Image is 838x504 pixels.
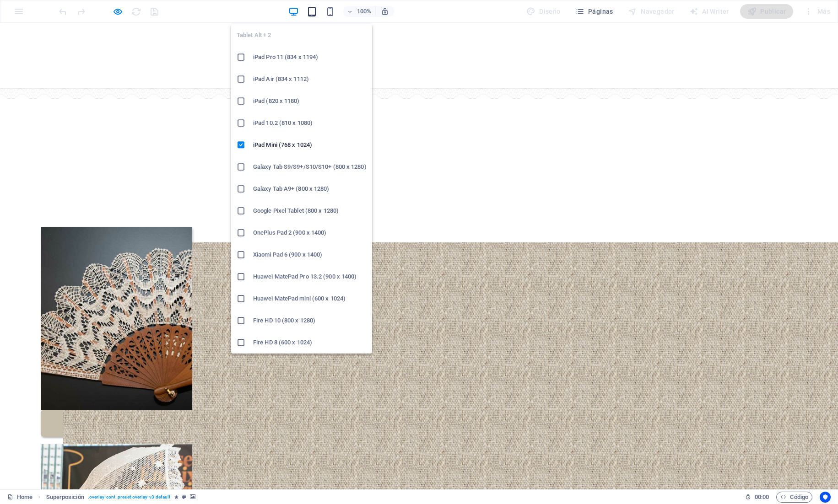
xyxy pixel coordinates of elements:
nav: breadcrumb [46,492,195,503]
span: Páginas [575,7,613,16]
h6: Google Pixel Tablet (800 x 1280) [253,205,367,216]
h6: iPad Air (834 x 1112) [253,74,367,85]
h6: iPad Mini (768 x 1024) [253,139,367,150]
h6: Fire HD 8 (600 x 1024) [253,337,367,348]
button: Código [776,492,812,503]
span: 00 00 [755,492,769,503]
i: El elemento contiene una animación [174,494,178,499]
h6: Galaxy Tab S9/S9+/S10/S10+ (800 x 1280) [253,161,367,172]
span: Haz clic para seleccionar y doble clic para editar [46,492,84,503]
i: Este elemento es un preajuste personalizable [182,494,186,499]
a: Haz clic para cancelar la selección y doble clic para abrir páginas [7,492,32,503]
i: Este elemento contiene un fondo [190,494,195,499]
h6: Tiempo de la sesión [745,492,769,503]
h6: Galaxy Tab A9+ (800 x 1280) [253,183,367,194]
h6: Huawei MatePad mini (600 x 1024) [253,293,367,304]
h6: OnePlus Pad 2 (900 x 1400) [253,227,367,238]
h6: 100% [357,6,372,17]
button: Páginas [572,4,617,19]
span: . overlay-cont .preset-overlay-v3-default [88,492,171,503]
button: Usercentrics [820,492,831,503]
h6: Fire HD 10 (800 x 1280) [253,315,367,326]
span: : [761,493,762,500]
h6: iPad 10.2 (810 x 1080) [253,118,367,129]
h6: Huawei MatePad Pro 13.2 (900 x 1400) [253,271,367,282]
h6: iPad (820 x 1180) [253,96,367,107]
h6: iPad Pro 11 (834 x 1194) [253,52,367,63]
h6: Xiaomi Pad 6 (900 x 1400) [253,249,367,260]
span: Código [780,492,808,503]
a: Nuestra colección [41,387,192,414]
button: 100% [343,6,376,17]
i: Al redimensionar, ajustar el nivel de zoom automáticamente para ajustarse al dispositivo elegido. [381,7,389,16]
